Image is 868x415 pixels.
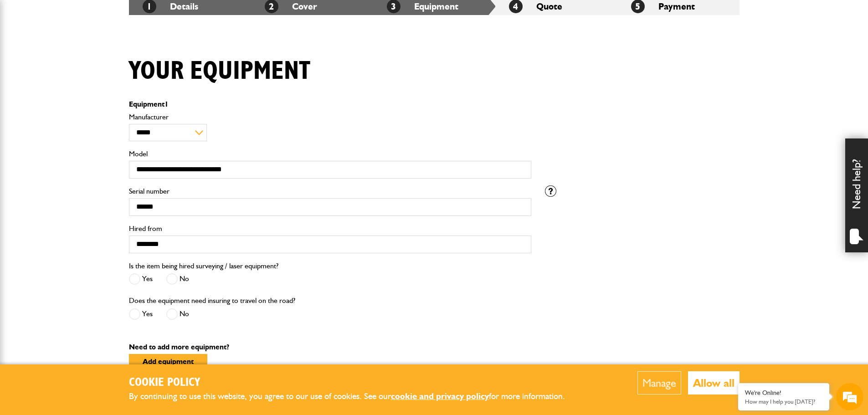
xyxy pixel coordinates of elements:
input: Enter your email address [12,111,166,131]
button: Manage [637,371,681,395]
label: Model [129,150,531,158]
div: We're Online! [745,389,822,397]
em: Start Chat [124,281,165,293]
span: 1 [164,100,169,108]
label: Hired from [129,225,531,232]
a: cookie and privacy policy [391,391,489,401]
button: Add equipment [129,354,207,369]
label: Manufacturer [129,113,531,121]
label: Yes [129,273,153,285]
div: Minimize live chat window [149,5,171,26]
label: No [166,273,189,285]
input: Enter your phone number [12,138,166,158]
p: Need to add more equipment? [129,343,740,351]
input: Enter your last name [12,84,166,104]
button: Allow all [688,371,740,395]
img: d_20077148190_company_1631870298795_20077148190 [15,51,38,63]
textarea: Type your message and hit 'Enter' [12,165,166,273]
div: Need help? [845,138,868,252]
label: Is the item being hired surveying / laser equipment? [129,262,278,270]
label: No [166,308,189,320]
label: Serial number [129,188,531,195]
a: 1Details [143,1,198,12]
p: By continuing to use this website, you agree to our use of cookies. See our for more information. [129,389,580,404]
a: 2Cover [265,1,317,12]
h2: Cookie Policy [129,376,580,390]
label: Yes [129,308,153,320]
p: Equipment [129,101,531,108]
h1: Your equipment [129,56,310,87]
div: Chat with us now [47,51,153,63]
p: How may I help you today? [745,398,822,405]
label: Does the equipment need insuring to travel on the road? [129,297,295,304]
